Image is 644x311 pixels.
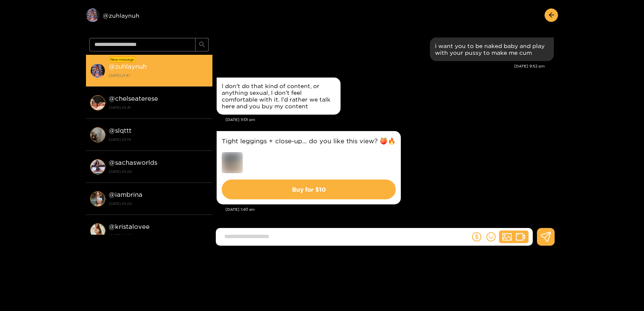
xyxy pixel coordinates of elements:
[90,223,105,239] img: conversation
[199,41,205,48] span: search
[486,232,496,241] span: smile
[222,152,243,173] img: RIVDf_thumb.jpg
[90,191,105,206] img: conversation
[470,231,483,243] button: dollar
[502,232,512,241] span: picture
[548,12,555,19] span: arrow-left
[499,231,529,243] button: picturevideo-camera
[472,232,481,241] span: dollar
[545,8,558,22] button: arrow-left
[109,104,208,111] strong: [DATE] 20:41
[109,223,150,230] strong: @ kristalovee
[90,127,105,142] img: conversation
[109,56,136,62] div: New message
[109,136,208,143] strong: [DATE] 20:19
[217,63,545,69] div: [DATE] 9:52 pm
[225,117,554,123] div: [DATE] 11:01 pm
[109,63,147,70] strong: @ zuhlaynuh
[225,206,554,212] div: [DATE] 1:40 am
[222,136,396,146] p: Tight leggings + close-up… do you like this view? 🍑🔥
[217,131,401,204] div: Oct. 3, 1:40 am
[109,168,208,175] strong: [DATE] 20:06
[109,127,131,134] strong: @ slqttt
[516,232,525,241] span: video-camera
[109,159,157,166] strong: @ sachasworlds
[217,78,341,115] div: Oct. 2, 11:01 pm
[90,95,105,110] img: conversation
[109,191,142,198] strong: @ iambrina
[222,83,335,110] div: I don't do that kind of content, or anything sexual, I don't feel comfortable with it. I'd rather...
[109,95,158,102] strong: @ chelseaterese
[86,8,212,22] div: @zuhlaynuh
[109,232,208,239] strong: [DATE] 20:01
[109,72,208,79] strong: [DATE] 21:47
[195,38,209,51] button: search
[430,38,554,61] div: Oct. 2, 9:52 pm
[109,200,208,207] strong: [DATE] 20:02
[435,43,549,56] div: i want you to be naked baby and play with your pussy to make me cum
[222,180,396,199] button: Buy for $10
[90,159,105,174] img: conversation
[90,63,105,78] img: conversation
